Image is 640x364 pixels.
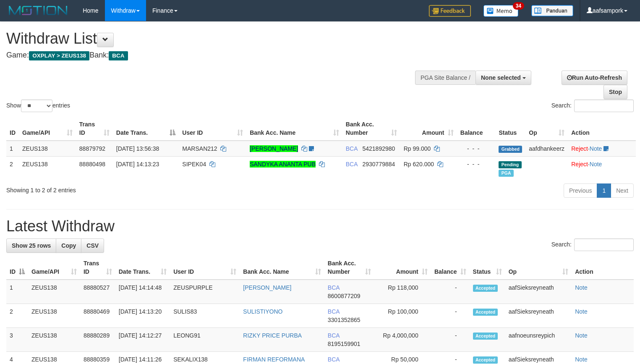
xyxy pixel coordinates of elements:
td: · [568,156,636,180]
a: Note [590,145,602,152]
span: Pending [499,161,521,168]
span: Copy 5421892980 to clipboard [362,145,395,152]
td: LEONG91 [170,328,240,352]
span: Copy [61,242,76,249]
span: Accepted [473,333,498,340]
a: Note [575,332,588,339]
th: User ID: activate to sort column ascending [179,117,246,141]
span: SIPEK04 [182,161,206,168]
a: 1 [597,183,611,198]
th: Date Trans.: activate to sort column descending [113,117,179,141]
span: Rp 99.000 [404,145,431,152]
th: ID [6,117,19,141]
td: ZEUS138 [28,280,80,304]
th: Amount: activate to sort column ascending [374,256,431,280]
input: Search: [574,238,634,251]
div: PGA Site Balance / [415,71,475,85]
th: Date Trans.: activate to sort column ascending [115,256,170,280]
label: Show entries [6,100,70,112]
td: aafnoeunsreypich [505,328,572,352]
span: 34 [513,2,524,10]
h4: Game: Bank: [6,51,418,60]
span: Copy 8195159901 to clipboard [328,340,360,347]
span: BCA [328,356,340,363]
select: Showentries [21,100,52,112]
img: Feedback.jpg [429,5,471,17]
td: 2 [6,156,19,180]
span: CSV [86,242,99,249]
th: Game/API: activate to sort column ascending [28,256,80,280]
th: Bank Acc. Number: activate to sort column ascending [324,256,375,280]
th: Bank Acc. Name: activate to sort column ascending [246,117,342,141]
td: ZEUS138 [19,141,76,157]
img: MOTION_logo.png [6,4,70,17]
td: 1 [6,280,28,304]
span: Grabbed [499,146,522,153]
div: Showing 1 to 2 of 2 entries [6,183,260,194]
a: CSV [81,238,104,253]
span: 88880498 [79,161,105,168]
div: - - - [460,144,492,153]
td: ZEUS138 [28,304,80,328]
button: None selected [475,71,531,85]
td: 88880527 [80,280,115,304]
span: Copy 3301352865 to clipboard [328,317,360,323]
td: 1 [6,141,19,157]
a: Reject [571,145,588,152]
span: MARSAN212 [182,145,217,152]
td: Rp 4,000,000 [374,328,431,352]
td: aafSieksreyneath [505,304,572,328]
th: Bank Acc. Number: activate to sort column ascending [342,117,400,141]
span: Accepted [473,309,498,316]
span: [DATE] 13:56:38 [116,145,159,152]
a: [PERSON_NAME] [243,284,291,291]
a: Note [575,308,588,315]
span: Accepted [473,285,498,292]
td: [DATE] 14:12:27 [115,328,170,352]
span: OXPLAY > ZEUS138 [29,51,89,60]
a: Note [575,284,588,291]
td: · [568,141,636,157]
a: SANDYKA ANANTA PUB [250,161,316,168]
a: FIRMAN REFORMANA [243,356,305,363]
span: BCA [346,145,358,152]
span: [DATE] 14:13:23 [116,161,159,168]
h1: Withdraw List [6,30,418,47]
td: - [431,328,470,352]
th: Amount: activate to sort column ascending [400,117,457,141]
a: SULISTIYONO [243,308,282,315]
a: RIZKY PRICE PURBA [243,332,302,339]
input: Search: [574,100,634,112]
span: BCA [328,308,340,315]
img: panduan.png [531,5,573,16]
span: None selected [481,74,521,81]
td: 88880289 [80,328,115,352]
label: Search: [551,238,634,251]
td: - [431,304,470,328]
a: Stop [603,85,627,99]
a: Note [575,356,588,363]
th: User ID: activate to sort column ascending [170,256,240,280]
td: ZEUS138 [19,156,76,180]
th: Bank Acc. Name: activate to sort column ascending [240,256,324,280]
td: 88880469 [80,304,115,328]
td: Rp 118,000 [374,280,431,304]
td: 2 [6,304,28,328]
td: aafSieksreyneath [505,280,572,304]
img: Button%20Memo.svg [483,5,519,17]
span: BCA [346,161,358,168]
td: SULIS83 [170,304,240,328]
th: Action [568,117,636,141]
a: Show 25 rows [6,238,56,253]
th: Status: activate to sort column ascending [470,256,505,280]
a: Copy [56,238,81,253]
td: aafdhankeerz [525,141,568,157]
th: Trans ID: activate to sort column ascending [76,117,113,141]
th: Op: activate to sort column ascending [505,256,572,280]
td: ZEUS138 [28,328,80,352]
span: Marked by aafnoeunsreypich [499,170,513,177]
th: Balance [457,117,496,141]
span: BCA [328,332,340,339]
td: ZEUSPURPLE [170,280,240,304]
span: Accepted [473,356,498,364]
